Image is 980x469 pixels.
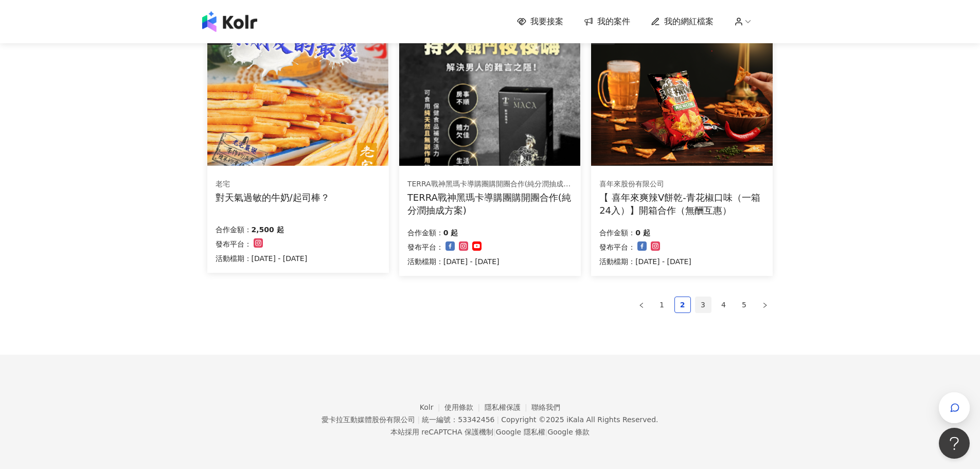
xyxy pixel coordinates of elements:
li: 5 [736,297,753,313]
a: 隱私權保護 [485,403,532,411]
p: 合作金額： [407,227,443,239]
span: 我的網紅檔案 [664,16,714,27]
li: Previous Page [633,297,650,313]
li: Next Page [757,297,773,313]
span: right [762,302,768,308]
a: Kolr [420,403,444,411]
li: 3 [695,297,711,313]
p: 發布平台： [216,238,252,250]
div: 老宅 [216,179,330,189]
span: 我要接案 [530,16,563,27]
div: TERRA戰神黑瑪卡導購團購開團合作(純分潤抽成方案) [407,191,573,217]
p: 合作金額： [599,227,635,239]
a: 聯絡我們 [531,403,560,411]
p: 2,500 起 [252,223,284,236]
span: left [638,302,645,308]
div: 愛卡拉互動媒體股份有限公司 [322,415,415,424]
button: right [757,297,773,313]
a: Google 隱私權 [496,428,545,436]
li: 2 [674,297,691,313]
span: 本站採用 reCAPTCHA 保護機制 [390,426,590,438]
img: logo [202,11,257,32]
span: 我的案件 [597,16,630,27]
img: TERRA戰神黑瑪卡 [399,29,580,166]
a: Google 條款 [547,428,590,436]
a: 1 [654,297,670,312]
a: 3 [696,297,711,312]
img: 老宅牛奶棒/老宅起司棒 [207,29,388,166]
div: Copyright © 2025 All Rights Reserved. [501,415,658,424]
a: 4 [716,297,732,312]
div: 統一編號：53342456 [422,415,494,424]
a: 我要接案 [517,16,563,27]
div: 對天氣過敏的牛奶/起司棒？ [216,191,330,204]
button: left [633,297,650,313]
a: 2 [675,297,690,312]
p: 合作金額： [216,223,252,236]
p: 活動檔期：[DATE] - [DATE] [216,252,308,265]
p: 0 起 [635,227,650,239]
p: 發布平台： [599,241,635,253]
span: | [417,415,420,424]
div: TERRA戰神黑瑪卡導購團購開團合作(純分潤抽成方案) [407,179,572,189]
div: 喜年來股份有限公司 [599,179,764,189]
p: 0 起 [443,227,458,239]
a: 我的網紅檔案 [651,16,714,27]
p: 活動檔期：[DATE] - [DATE] [407,255,500,268]
p: 活動檔期：[DATE] - [DATE] [599,255,691,268]
p: 發布平台： [407,241,443,253]
span: | [493,428,496,436]
iframe: Help Scout Beacon - Open [939,428,970,459]
img: 喜年來爽辣V餅乾-青花椒口味（一箱24入） [591,29,772,166]
a: 使用條款 [444,403,485,411]
span: | [496,415,499,424]
li: 1 [654,297,670,313]
a: iKala [566,415,584,424]
span: | [545,428,548,436]
div: 【 喜年來爽辣V餅乾-青花椒口味（一箱24入）】開箱合作（無酬互惠） [599,191,764,217]
a: 我的案件 [584,16,630,27]
a: 5 [737,297,752,312]
li: 4 [716,297,732,313]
